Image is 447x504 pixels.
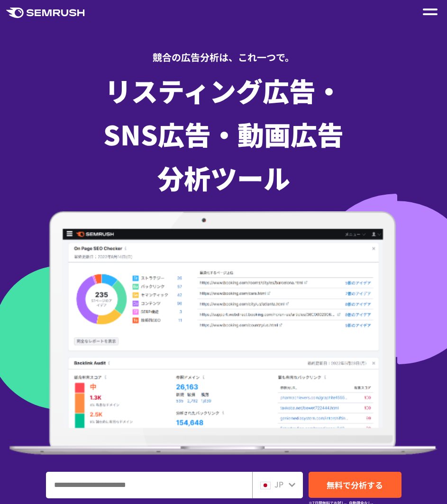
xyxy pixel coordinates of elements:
[309,472,401,498] a: 無料で分析する
[327,479,383,491] span: 無料で分析する
[9,34,438,66] div: 競合の広告分析は、これ一つで。
[9,69,438,199] h1: リスティング広告・ SNS広告・動画広告 分析ツール
[46,472,252,498] input: ドメイン、キーワードまたはURLを入力してください
[274,478,283,490] span: JP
